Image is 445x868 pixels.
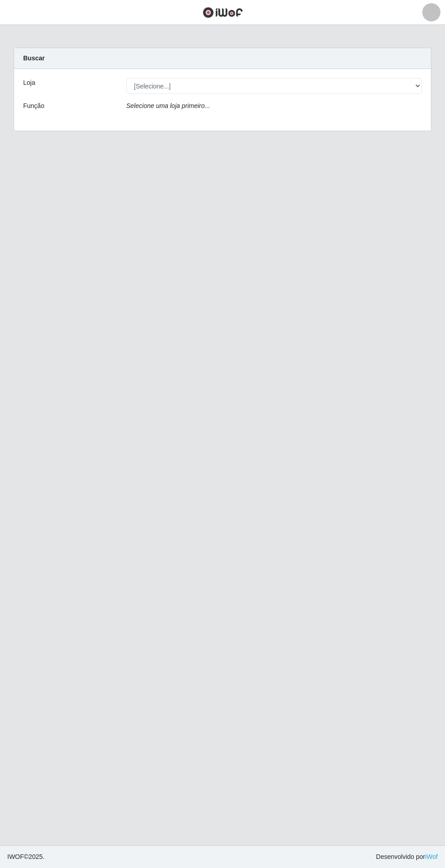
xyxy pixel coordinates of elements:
i: Selecione uma loja primeiro... [126,102,210,109]
img: CoreUI Logo [203,7,243,18]
span: Desenvolvido por [376,852,438,862]
label: Loja [23,78,35,88]
strong: Buscar [23,54,44,62]
a: iWof [425,853,438,860]
span: IWOF [7,853,24,860]
label: Função [23,101,44,111]
span: © 2025 . [7,852,44,862]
